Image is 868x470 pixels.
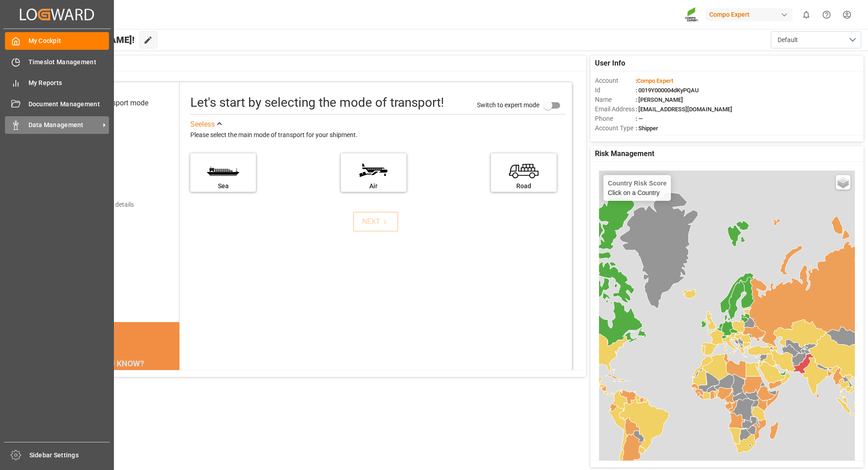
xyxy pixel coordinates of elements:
[816,5,837,25] button: Help Center
[778,35,798,45] span: Default
[608,180,667,187] h4: Country Risk Score
[636,77,673,84] span: :
[345,181,402,191] div: Air
[28,100,109,109] span: Document Management
[836,175,850,190] a: Layers
[595,76,636,85] span: Account
[608,180,667,196] div: Click on a Country
[28,78,109,88] span: My Reports
[595,123,636,133] span: Account Type
[771,31,861,48] button: open menu
[595,85,636,95] span: Id
[595,148,654,159] span: Risk Management
[477,101,539,108] span: Switch to expert mode
[685,7,699,23] img: Screenshot%202023-09-29%20at%2010.02.21.png_1712312052.png
[595,58,625,69] span: User Info
[595,95,636,104] span: Name
[796,5,816,25] button: show 0 new notifications
[636,125,658,132] span: : Shipper
[495,181,552,191] div: Road
[38,31,135,48] span: Hello [PERSON_NAME]!
[28,57,109,67] span: Timeslot Management
[5,53,109,71] a: Timeslot Management
[595,114,636,123] span: Phone
[636,87,699,94] span: : 0019Y000004dKyPQAU
[190,119,215,130] div: See less
[28,120,100,130] span: Data Management
[49,354,179,373] div: DID YOU KNOW?
[362,216,390,227] div: NEXT
[636,106,732,113] span: : [EMAIL_ADDRESS][DOMAIN_NAME]
[353,212,398,232] button: NEXT
[29,451,110,460] span: Sidebar Settings
[190,93,444,112] div: Let's start by selecting the mode of transport!
[190,130,566,141] div: Please select the main mode of transport for your shipment.
[595,104,636,114] span: Email Address
[28,36,109,46] span: My Cockpit
[706,6,796,23] button: Compo Expert
[706,8,793,21] div: Compo Expert
[195,181,251,191] div: Sea
[636,115,643,122] span: : —
[636,96,683,103] span: : [PERSON_NAME]
[637,77,673,84] span: Compo Expert
[5,32,109,50] a: My Cockpit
